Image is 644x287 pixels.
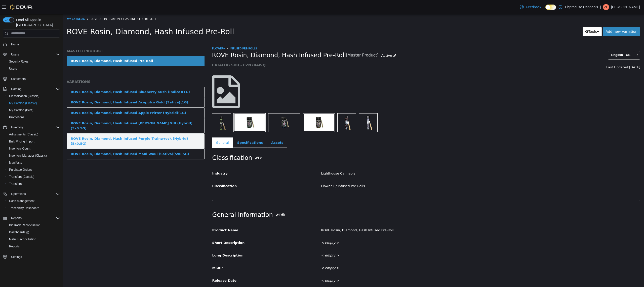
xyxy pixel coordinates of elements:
[9,76,28,82] a: Customers
[545,37,571,45] span: English - US
[189,139,205,148] button: Edit
[7,198,36,204] a: Cash Management
[254,237,581,246] div: < empty >
[11,52,19,56] span: Users
[5,180,62,187] button: Transfers
[7,236,60,242] span: Metrc Reconciliation
[5,145,62,152] button: Inventory Count
[7,131,60,137] span: Adjustments (Classic)
[149,37,283,45] span: ROVE Rosin, Diamond, Hash Infused Pre-Roll
[7,222,60,228] span: BioTrack Reconciliation
[9,115,24,119] span: Promotions
[254,155,581,164] div: Lighthouse Cannabis
[9,51,60,58] span: Users
[4,34,142,39] h5: MASTER PRODUCT
[7,236,38,242] a: Metrc Reconciliation
[7,160,60,166] span: Manifests
[9,108,33,112] span: My Catalog (Beta)
[149,139,577,148] h2: Classification
[149,32,162,36] a: Flower+
[9,161,22,165] span: Manifests
[9,206,39,210] span: Traceabilty Dashboard
[11,77,26,81] span: Customers
[9,101,37,105] span: My Catalog (Classic)
[9,230,29,234] span: Dashboards
[9,147,30,151] span: Inventory Count
[1,41,62,48] button: Home
[254,167,581,176] div: Flower+ / Infused Pre-Rolls
[11,42,19,46] span: Home
[1,85,62,93] button: Catalog
[11,192,26,196] span: Operations
[9,253,60,260] span: Settings
[7,205,60,211] span: Traceabilty Dashboard
[9,244,20,248] span: Reports
[1,215,62,222] button: Reports
[5,197,62,205] button: Cash Management
[7,107,35,113] a: My Catalog (Beta)
[526,5,541,10] span: Feedback
[566,51,577,55] span: [DATE]
[9,168,32,172] span: Purchase Orders
[7,100,60,106] span: My Catalog (Classic)
[149,196,577,205] h2: General Information
[5,222,62,229] button: BioTrack Reconciliation
[7,153,60,159] span: Inventory Manager (Classic)
[11,216,22,220] span: Reports
[149,239,181,243] span: Long Description
[7,100,39,106] a: My Catalog (Classic)
[8,122,138,132] div: ROVE Rosin, Diamond, Hash Infused Purple Trainwreck (Hybrid)(5x0.5G)
[9,124,60,130] span: Inventory
[5,205,62,212] button: Traceabilty Dashboard
[545,37,577,45] a: English - US
[11,125,23,129] span: Inventory
[9,254,24,260] a: Settings
[600,4,601,10] p: |
[7,131,40,137] a: Adjustments (Classic)
[11,255,22,259] span: Settings
[5,138,62,145] button: Bulk Pricing Import
[7,138,60,145] span: Bulk Pricing Import
[318,39,329,43] span: Active
[9,154,47,158] span: Inventory Manager (Classic)
[149,123,170,134] a: General
[7,222,43,228] a: BioTrack Reconciliation
[149,264,174,268] span: Release Date
[7,174,36,180] a: Transfers (Classic)
[7,138,36,145] a: Bulk Pricing Import
[10,5,32,10] img: Cova
[7,146,60,152] span: Inventory Count
[9,215,60,221] span: Reports
[9,139,34,143] span: Bulk Pricing Import
[1,124,62,131] button: Inventory
[518,2,543,12] a: Feedback
[4,41,142,52] a: ROVE Rosin, Diamond, Hash Infused Pre-Roll
[5,229,62,236] a: Dashboards
[149,214,176,218] span: Product Name
[7,229,60,235] span: Dashboards
[9,132,38,136] span: Adjustments (Classic)
[7,107,60,113] span: My Catalog (Beta)
[9,86,23,92] button: Catalog
[167,32,194,36] a: Infused Pre-Rolls
[5,236,62,243] button: Metrc Reconciliation
[8,96,123,101] div: ROVE Rosin, Diamond, Hash Infused Apple Fritter (Hybrid)(1G)
[7,181,24,187] a: Transfers
[7,66,19,72] a: Users
[5,93,62,100] button: Classification (Classic)
[7,114,60,120] span: Promotions
[149,170,174,174] span: Classification
[9,237,36,241] span: Metrc Reconciliation
[7,174,60,180] span: Transfers (Classic)
[149,226,182,230] span: Short Description
[7,146,32,152] a: Inventory Count
[611,4,640,10] p: [PERSON_NAME]
[9,51,21,58] button: Users
[283,39,316,43] small: [Master Product]
[1,75,62,82] button: Customers
[9,191,60,197] span: Operations
[604,4,608,10] span: ZL
[1,51,62,58] button: Users
[5,159,62,166] button: Manifests
[254,262,581,271] div: < empty >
